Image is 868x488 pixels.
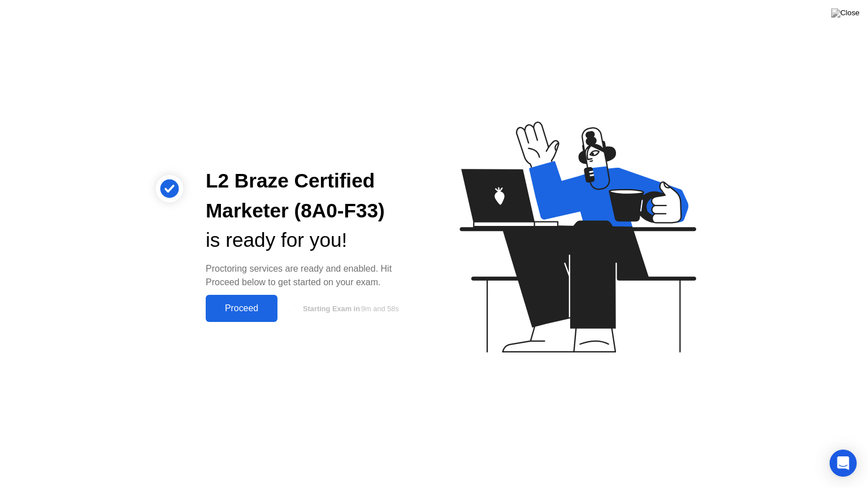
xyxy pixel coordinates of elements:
[283,298,416,319] button: Starting Exam in9m and 58s
[831,8,860,18] img: Close
[209,303,274,313] div: Proceed
[830,450,857,477] div: Open Intercom Messenger
[206,262,416,289] div: Proctoring services are ready and enabled. Hit Proceed below to get started on your exam.
[361,304,399,313] span: 9m and 58s
[206,166,416,226] div: L2 Braze Certified Marketer (8A0-F33)
[206,295,277,322] button: Proceed
[206,225,416,255] div: is ready for you!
